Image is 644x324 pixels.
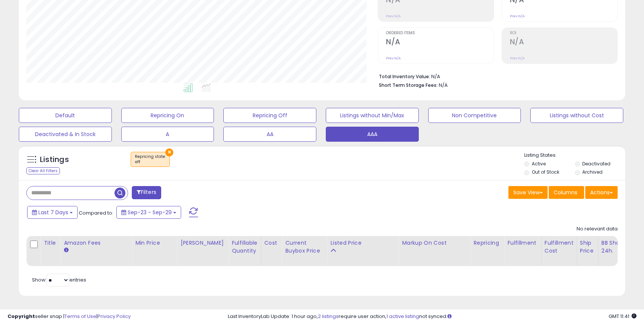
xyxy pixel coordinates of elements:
[27,206,78,219] button: Last 7 Days
[510,38,617,48] h2: N/A
[19,108,112,123] button: Default
[386,31,493,35] span: Ordered Items
[609,313,636,320] span: 2025-10-8 11:41 GMT
[379,82,438,88] b: Short Term Storage Fees:
[264,239,279,247] div: Cost
[507,239,538,247] div: Fulfillment
[32,276,86,283] span: Show: entries
[330,239,395,247] div: Listed Price
[64,247,68,254] small: Amazon Fees.
[228,313,637,320] div: Last InventoryLab Update: 1 hour ago, require user action, not synced.
[121,127,214,142] button: A
[524,152,625,159] p: Listing States:
[580,239,595,255] div: Ship Price
[135,154,166,165] span: Repricing state :
[508,186,548,199] button: Save View
[135,239,174,247] div: Min Price
[79,209,113,217] span: Compared to:
[135,159,166,165] div: off
[232,239,258,255] div: Fulfillable Quantity
[64,239,129,247] div: Amazon Fees
[8,313,131,320] div: seller snap | |
[98,313,131,320] a: Privacy Policy
[379,73,430,80] b: Total Inventory Value:
[180,239,225,247] div: [PERSON_NAME]
[447,314,452,319] i: Click here to read more about un-synced listings.
[8,313,35,320] strong: Copyright
[439,82,448,89] span: N/A
[285,239,324,255] div: Current Buybox Price
[64,313,96,320] a: Terms of Use
[44,239,57,247] div: Title
[399,236,470,266] th: The percentage added to the cost of goods (COGS) that forms the calculator for Min & Max prices.
[530,108,623,123] button: Listings without Cost
[601,239,629,255] div: BB Share 24h.
[532,160,546,167] label: Active
[549,186,584,199] button: Columns
[132,186,161,199] button: Filters
[326,108,419,123] button: Listings without Min/Max
[128,209,172,216] span: Sep-23 - Sep-29
[585,186,618,199] button: Actions
[26,167,60,174] div: Clear All Filters
[554,189,577,196] span: Columns
[386,313,419,320] a: 1 active listing
[386,38,493,48] h2: N/A
[402,239,467,247] div: Markup on Cost
[386,56,401,61] small: Prev: N/A
[510,14,525,18] small: Prev: N/A
[428,108,521,123] button: Non Competitive
[577,226,618,233] div: No relevant data
[545,239,574,255] div: Fulfillment Cost
[510,56,525,61] small: Prev: N/A
[326,127,419,142] button: AAA
[582,160,610,167] label: Deactivated
[223,127,316,142] button: AA
[473,239,501,247] div: Repricing
[318,313,339,320] a: 2 listings
[116,206,181,219] button: Sep-23 - Sep-29
[223,108,316,123] button: Repricing Off
[165,148,173,156] button: ×
[379,71,612,80] li: N/A
[121,108,214,123] button: Repricing On
[532,169,559,175] label: Out of Stock
[386,14,401,18] small: Prev: N/A
[582,169,603,175] label: Archived
[19,127,112,142] button: Deactivated & In Stock
[38,209,68,216] span: Last 7 Days
[40,154,69,165] h5: Listings
[510,31,617,35] span: ROI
